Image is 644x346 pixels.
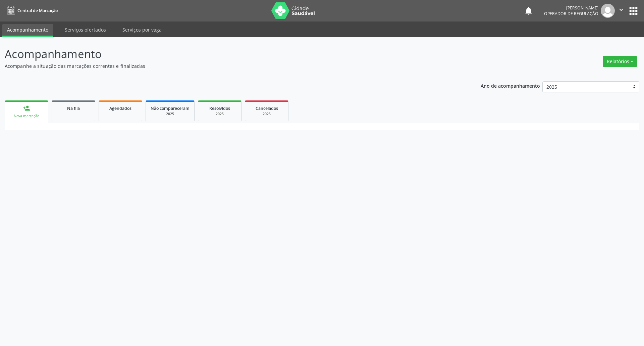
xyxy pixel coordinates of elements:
span: Operador de regulação [544,11,598,16]
span: Cancelados [256,105,278,111]
div: 2025 [250,112,283,117]
button: apps [628,5,639,17]
a: Central de Marcação [5,5,58,16]
a: Serviços ofertados [60,24,111,36]
span: Central de Marcação [17,8,58,13]
div: Nova marcação [9,114,44,119]
i:  [618,6,625,13]
div: [PERSON_NAME] [544,5,598,11]
button:  [615,4,628,18]
span: Resolvidos [209,105,230,111]
p: Acompanhamento [5,46,449,62]
button: notifications [524,6,533,15]
a: Acompanhamento [2,24,53,37]
div: 2025 [203,112,236,117]
div: 2025 [151,112,190,117]
img: img [601,4,615,18]
span: Agendados [109,105,131,111]
p: Acompanhe a situação das marcações correntes e finalizadas [5,62,449,70]
p: Ano de acompanhamento [481,81,540,90]
div: person_add [23,104,30,112]
button: Relatórios [603,56,637,67]
span: Na fila [67,105,80,111]
a: Serviços por vaga [118,24,166,36]
span: Não compareceram [151,105,190,111]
